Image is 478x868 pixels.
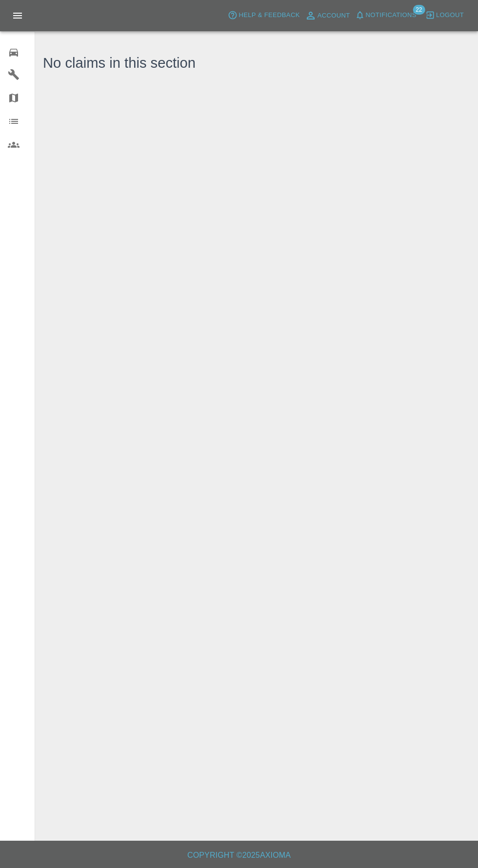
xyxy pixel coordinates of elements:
span: Account [318,10,350,21]
span: 22 [413,5,425,15]
h6: Copyright © 2025 Axioma [8,849,470,862]
button: Help & Feedback [225,8,302,23]
span: Help & Feedback [239,10,299,21]
button: Open drawer [6,4,29,27]
button: Notifications [353,8,419,23]
h3: No claims in this section [43,53,196,74]
span: Notifications [366,10,417,21]
span: Logout [436,10,464,21]
a: Account [302,8,353,23]
button: Logout [423,8,466,23]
